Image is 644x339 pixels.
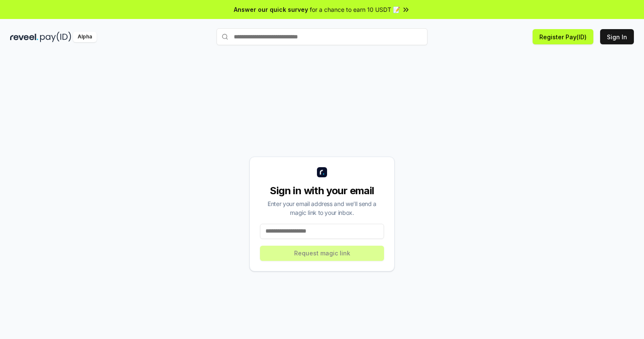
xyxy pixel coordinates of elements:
div: Alpha [73,32,97,42]
div: Enter your email address and we’ll send a magic link to your inbox. [260,199,384,217]
span: Answer our quick survey [234,5,308,14]
img: reveel_dark [10,32,38,42]
img: pay_id [40,32,71,42]
span: for a chance to earn 10 USDT 📝 [310,5,400,14]
button: Register Pay(ID) [533,29,593,44]
img: logo_small [317,167,327,177]
div: Sign in with your email [260,184,384,198]
button: Sign In [600,29,634,44]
